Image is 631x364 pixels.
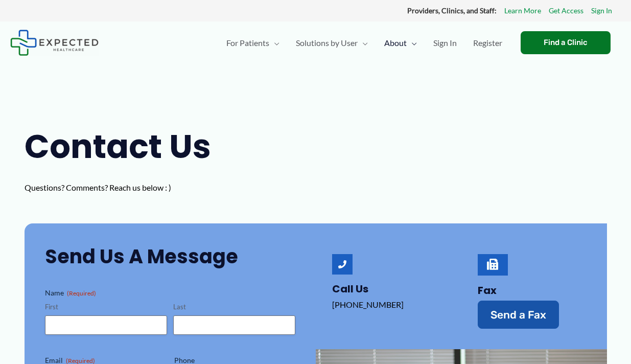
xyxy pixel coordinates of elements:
span: Sign In [433,25,457,61]
a: Register [465,25,510,61]
span: Send a Fax [490,309,546,320]
a: AboutMenu Toggle [376,25,425,61]
a: Find a Clinic [521,31,611,54]
span: Register [473,25,502,61]
a: Get Access [549,4,583,17]
a: Send a Fax [478,301,559,329]
span: About [384,25,407,61]
p: [PHONE_NUMBER]‬‬ [332,297,441,312]
span: For Patients [226,25,269,61]
p: Questions? Comments? Reach us below : ) [25,180,234,195]
span: Menu Toggle [269,25,279,61]
span: (Required) [67,289,96,297]
h1: Contact Us [25,124,234,170]
a: For PatientsMenu Toggle [218,25,288,61]
a: Learn More [504,4,541,17]
strong: Providers, Clinics, and Staff: [407,6,497,15]
a: Call Us [332,254,353,275]
a: Sign In [425,25,465,61]
a: Call Us [332,282,368,296]
label: Last [173,302,295,312]
h2: Send Us a Message [45,244,295,269]
nav: Primary Site Navigation [218,25,510,61]
img: Expected Healthcare Logo - side, dark font, small [10,30,99,56]
label: First [45,302,167,312]
a: Sign In [591,4,612,17]
span: Menu Toggle [358,25,368,61]
span: Menu Toggle [407,25,417,61]
a: Solutions by UserMenu Toggle [288,25,376,61]
span: Solutions by User [296,25,358,61]
h4: Fax [478,284,587,297]
legend: Name [45,288,96,298]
